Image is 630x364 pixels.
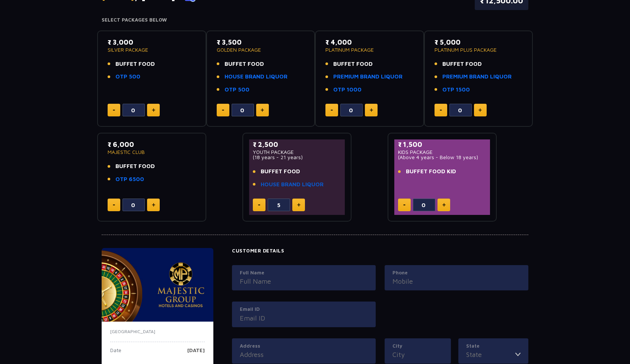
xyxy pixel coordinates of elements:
[466,349,515,360] input: State
[370,108,373,112] img: plus
[398,139,486,149] p: ₹ 1,500
[225,60,264,68] span: BUFFET FOOD
[113,110,115,111] img: minus
[435,47,523,52] p: PLATINUM PLUS PACKAGE
[466,342,521,350] label: State
[435,37,523,47] p: ₹ 5,000
[253,155,341,160] p: (18 years - 21 years)
[232,248,528,254] h4: Customer Details
[398,155,486,160] p: (Above 4 years - Below 18 years)
[115,60,155,68] span: BUFFET FOOD
[110,328,205,335] p: [GEOGRAPHIC_DATA]
[392,342,443,350] label: City
[333,86,362,94] a: OTP 1000
[115,175,144,184] a: OTP 6500
[108,139,196,149] p: ₹ 6,000
[108,149,196,155] p: MAJESTIC CLUB
[333,73,402,81] a: PREMIUM BRAND LIQUOR
[217,47,305,52] p: GOLDEN PACKAGE
[478,108,482,112] img: plus
[108,47,196,52] p: SILVER PACKAGE
[325,37,414,47] p: ₹ 4,000
[222,110,224,111] img: minus
[152,203,155,207] img: plus
[240,349,368,360] input: Address
[240,306,368,313] label: Email ID
[261,180,324,189] a: HOUSE BRAND LIQUOR
[331,110,333,111] img: minus
[102,17,528,23] h4: Select Packages Below
[225,86,249,94] a: OTP 500
[152,108,155,112] img: plus
[240,276,368,286] input: Full Name
[240,313,368,323] input: Email ID
[115,162,155,171] span: BUFFET FOOD
[333,60,373,68] span: BUFFET FOOD
[297,203,300,207] img: plus
[442,203,446,207] img: plus
[261,167,300,176] span: BUFFET FOOD
[403,204,405,206] img: minus
[115,73,140,81] a: OTP 500
[253,149,341,155] p: YOUTH PACKAGE
[325,47,414,52] p: PLATINUM PACKAGE
[515,349,521,360] img: toggler icon
[392,269,521,277] label: Phone
[113,204,115,206] img: minus
[398,149,486,155] p: KIDS PACKAGE
[225,73,287,81] a: HOUSE BRAND LIQUOR
[442,73,512,81] a: PREMIUM BRAND LIQUOR
[108,37,196,47] p: ₹ 3,000
[240,342,368,350] label: Address
[392,349,443,360] input: City
[440,110,442,111] img: minus
[240,269,368,277] label: Full Name
[110,348,121,359] p: Date
[253,139,341,149] p: ₹ 2,500
[258,204,260,206] img: minus
[442,60,482,68] span: BUFFET FOOD
[261,108,264,112] img: plus
[442,86,470,94] a: OTP 1500
[217,37,305,47] p: ₹ 3,500
[187,348,205,359] p: [DATE]
[102,248,213,322] img: majesticPride-banner
[406,167,456,176] span: BUFFET FOOD KID
[392,276,521,286] input: Mobile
